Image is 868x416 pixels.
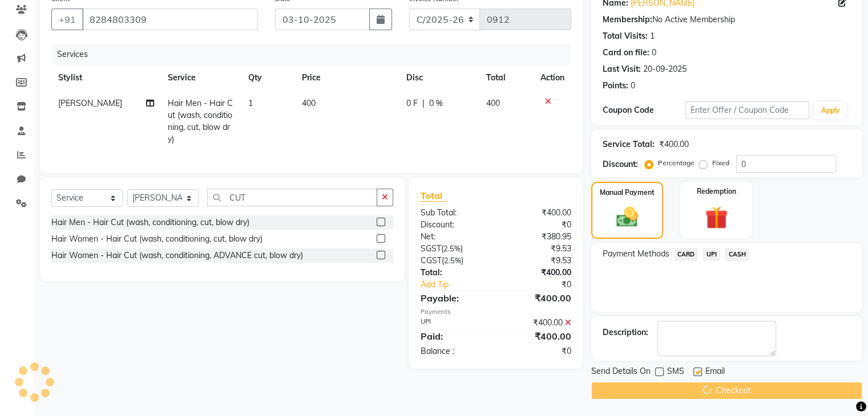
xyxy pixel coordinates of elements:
div: Coupon Code [603,104,685,116]
th: Disc [399,65,479,91]
label: Manual Payment [600,187,655,198]
div: ₹380.95 [496,231,580,243]
span: UPI [703,248,720,261]
span: Payment Methods [603,248,669,260]
div: ₹400.00 [496,291,580,305]
span: 0 % [429,97,443,109]
span: 0 F [406,97,418,109]
div: 1 [650,30,655,42]
span: CASH [725,248,749,261]
div: Services [53,44,580,65]
div: Discount: [603,158,638,170]
div: ₹400.00 [659,138,689,150]
th: Action [534,65,571,91]
span: | [422,97,425,109]
div: ₹400.00 [496,329,580,343]
div: Total Visits: [603,30,648,42]
div: No Active Membership [603,14,851,26]
span: 2.5% [443,244,461,253]
span: Email [705,365,725,380]
div: ( ) [412,255,496,267]
button: +91 [51,9,83,30]
th: Total [479,65,534,91]
span: SMS [667,365,684,380]
input: Search or Scan [207,189,377,206]
span: SGST [421,243,441,254]
div: Total: [412,267,496,279]
div: 20-09-2025 [643,63,687,75]
label: Fixed [712,158,729,168]
label: Redemption [697,186,736,197]
th: Price [295,65,399,91]
button: Apply [814,102,846,119]
div: ₹0 [496,345,580,357]
div: Payments [421,307,571,317]
div: ₹9.53 [496,243,580,255]
input: Search by Name/Mobile/Email/Code [82,9,258,30]
span: 400 [486,98,500,108]
div: Hair Men - Hair Cut (wash, conditioning, cut, blow dry) [51,217,249,229]
input: Enter Offer / Coupon Code [685,101,810,119]
div: Balance : [412,345,496,357]
div: Paid: [412,329,496,343]
label: Percentage [658,158,695,168]
div: Sub Total: [412,207,496,219]
div: 0 [652,47,656,59]
div: Hair Women - Hair Cut (wash, conditioning, cut, blow dry) [51,233,263,245]
th: Stylist [51,65,161,91]
span: Hair Men - Hair Cut (wash, conditioning, cut, blow dry) [168,98,233,144]
div: ₹0 [510,279,579,291]
div: Description: [603,327,648,338]
span: [PERSON_NAME] [58,98,122,108]
div: ₹400.00 [496,317,580,329]
div: Payable: [412,291,496,305]
img: _gift.svg [698,203,735,232]
div: Points: [603,80,628,92]
div: Hair Women - Hair Cut (wash, conditioning, ADVANCE cut, blow dry) [51,250,303,262]
div: ₹9.53 [496,255,580,267]
div: ₹400.00 [496,267,580,279]
span: 2.5% [444,256,461,265]
div: ( ) [412,243,496,255]
span: Total [421,190,447,202]
div: Membership: [603,14,652,26]
img: _cash.svg [609,205,645,230]
span: CGST [421,255,442,266]
div: Service Total: [603,138,655,150]
span: 1 [248,98,253,108]
th: Qty [241,65,295,91]
span: Send Details On [591,365,651,380]
span: 400 [302,98,316,108]
a: Add Tip [412,279,510,291]
div: Discount: [412,219,496,231]
th: Service [161,65,241,91]
div: Card on file: [603,47,649,59]
div: UPI [412,317,496,329]
div: Net: [412,231,496,243]
div: ₹0 [496,219,580,231]
span: CARD [674,248,699,261]
div: Last Visit: [603,63,641,75]
div: ₹400.00 [496,207,580,219]
div: 0 [631,80,635,92]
